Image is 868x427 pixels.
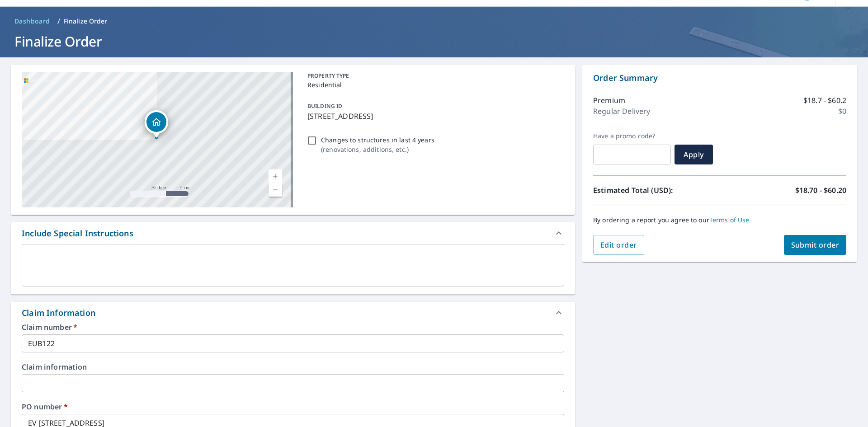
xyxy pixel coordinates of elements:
[57,16,60,27] li: /
[675,145,713,164] button: Apply
[593,95,625,106] p: Premium
[11,14,54,28] a: Dashboard
[593,185,720,196] p: Estimated Total (USD):
[593,216,846,224] p: By ordering a report you agree to our
[14,17,50,26] span: Dashboard
[593,235,644,255] button: Edit order
[682,150,706,160] span: Apply
[321,145,434,154] p: ( renovations, additions, etc. )
[791,240,840,250] span: Submit order
[269,169,282,183] a: Current Level 17, Zoom In
[709,216,750,224] a: Terms of Use
[269,183,282,197] a: Current Level 17, Zoom Out
[838,106,846,117] p: $0
[22,324,564,331] label: Claim number
[22,403,564,410] label: PO number
[22,227,133,239] div: Include Special Instructions
[11,14,857,28] nav: breadcrumb
[11,302,575,324] div: Claim Information
[307,102,342,110] p: BUILDING ID
[600,240,637,250] span: Edit order
[795,185,846,196] p: $18.70 - $60.20
[64,17,108,26] p: Finalize Order
[307,80,561,89] p: Residential
[22,307,95,319] div: Claim Information
[784,235,847,255] button: Submit order
[307,111,561,122] p: [STREET_ADDRESS]
[593,132,671,140] label: Have a promo code?
[593,106,650,117] p: Regular Delivery
[307,72,561,80] p: PROPERTY TYPE
[803,95,846,106] p: $18.7 - $60.2
[11,222,575,244] div: Include Special Instructions
[22,363,564,371] label: Claim information
[593,72,846,84] p: Order Summary
[11,32,857,51] h1: Finalize Order
[321,135,434,145] p: Changes to structures in last 4 years
[145,110,168,138] div: Dropped pin, building 1, Residential property, 207 Westminister Cir Union, SC 29379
